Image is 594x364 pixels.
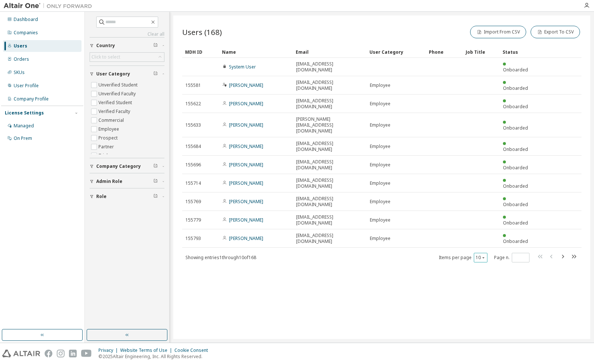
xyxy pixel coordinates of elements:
span: 155779 [185,217,201,223]
label: Employee [98,125,121,134]
span: Clear filter [153,194,158,199]
span: [EMAIL_ADDRESS][DOMAIN_NAME] [296,177,363,189]
label: Verified Faculty [98,107,132,116]
div: Cookie Consent [174,347,212,353]
label: Trial [98,151,109,160]
img: linkedin.svg [69,350,77,357]
span: Items per page [439,253,487,262]
span: [EMAIL_ADDRESS][DOMAIN_NAME] [296,61,363,73]
a: [PERSON_NAME] [229,82,263,88]
div: MDH ID [185,46,216,58]
button: User Category [90,66,164,82]
span: Employee [370,144,390,149]
span: 155622 [185,101,201,107]
div: Name [222,46,290,58]
div: Click to select [91,54,120,60]
div: Status [503,46,534,58]
span: Onboarded [503,125,528,131]
span: Employee [370,162,390,168]
span: Onboarded [503,85,528,91]
span: Onboarded [503,201,528,208]
label: Prospect [98,134,119,142]
label: Verified Student [98,98,133,107]
img: Altair One [4,2,96,10]
span: 155684 [185,144,201,149]
span: [EMAIL_ADDRESS][DOMAIN_NAME] [296,214,363,226]
div: Dashboard [14,17,38,22]
span: Onboarded [503,103,528,110]
div: Company Profile [14,96,49,102]
button: Import From CSV [470,26,526,38]
a: [PERSON_NAME] [229,235,263,241]
span: Onboarded [503,67,528,73]
span: Admin Role [96,179,122,184]
span: 155581 [185,82,201,88]
div: Job Title [466,46,497,58]
div: SKUs [14,70,25,75]
a: [PERSON_NAME] [229,217,263,223]
button: Admin Role [90,173,164,190]
span: Page n. [494,253,529,262]
button: Company Category [90,158,164,174]
span: Employee [370,236,390,241]
img: altair_logo.svg [2,350,40,357]
span: 155696 [185,162,201,168]
span: Onboarded [503,146,528,152]
a: [PERSON_NAME] [229,122,263,128]
a: [PERSON_NAME] [229,100,263,107]
span: Clear filter [153,71,158,77]
span: [EMAIL_ADDRESS][DOMAIN_NAME] [296,159,363,171]
div: On Prem [14,135,32,141]
span: Showing entries 1 through 10 of 168 [185,254,256,261]
div: Privacy [98,347,120,353]
button: 10 [476,255,486,261]
button: Country [90,38,164,54]
span: Employee [370,199,390,205]
span: Clear filter [153,163,158,169]
div: User Profile [14,83,39,89]
span: Company Category [96,163,141,169]
div: Phone [429,46,460,58]
span: Employee [370,82,390,88]
label: Partner [98,142,115,151]
span: [EMAIL_ADDRESS][DOMAIN_NAME] [296,79,363,91]
span: [PERSON_NAME][EMAIL_ADDRESS][DOMAIN_NAME] [296,116,363,134]
a: [PERSON_NAME] [229,143,263,149]
a: [PERSON_NAME] [229,198,263,205]
p: © 2025 Altair Engineering, Inc. All Rights Reserved. [98,353,212,360]
label: Unverified Faculty [98,89,137,98]
div: User Category [369,46,423,58]
span: [EMAIL_ADDRESS][DOMAIN_NAME] [296,98,363,110]
span: [EMAIL_ADDRESS][DOMAIN_NAME] [296,196,363,208]
span: User Category [96,71,130,77]
div: Website Terms of Use [120,347,174,353]
span: [EMAIL_ADDRESS][DOMAIN_NAME] [296,141,363,152]
span: 155793 [185,236,201,241]
div: Email [296,46,364,58]
span: Employee [370,217,390,223]
span: Employee [370,180,390,186]
span: Clear filter [153,43,158,49]
label: Unverified Student [98,81,139,89]
a: [PERSON_NAME] [229,162,263,168]
img: instagram.svg [57,350,65,357]
button: Export To CSV [531,26,580,38]
span: Onboarded [503,165,528,171]
a: Clear all [90,31,164,37]
span: Employee [370,101,390,107]
a: [PERSON_NAME] [229,180,263,186]
span: Onboarded [503,183,528,189]
a: System User [229,64,256,70]
span: 155714 [185,180,201,186]
span: Clear filter [153,179,158,184]
div: Companies [14,30,38,36]
span: Users (168) [182,27,222,37]
span: 155769 [185,199,201,205]
div: Managed [14,123,34,129]
button: Role [90,188,164,205]
span: Onboarded [503,238,528,244]
img: facebook.svg [45,350,52,357]
span: Employee [370,122,390,128]
div: License Settings [5,110,44,116]
span: [EMAIL_ADDRESS][DOMAIN_NAME] [296,233,363,244]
